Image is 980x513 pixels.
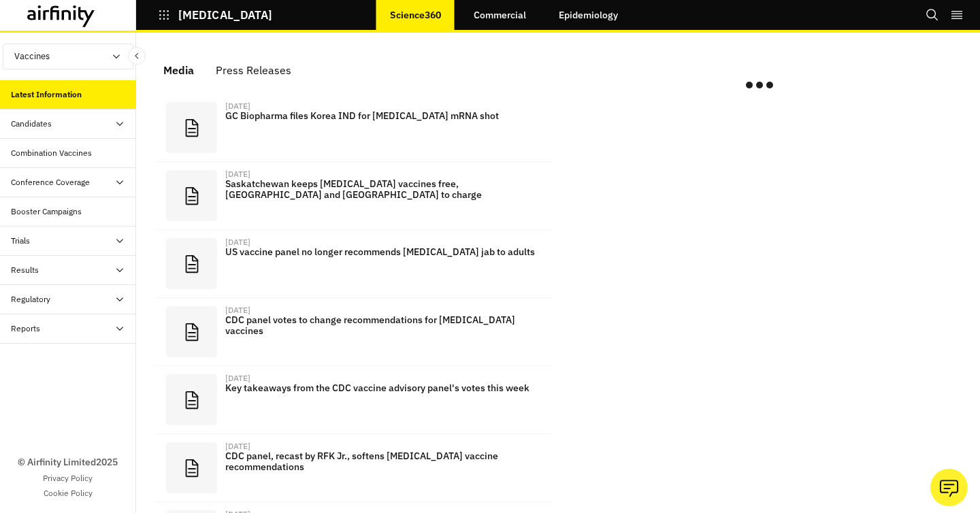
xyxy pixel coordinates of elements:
p: © Airfinity Limited 2025 [18,455,118,469]
div: Regulatory [11,293,50,305]
a: Privacy Policy [43,472,93,484]
div: [DATE] [225,238,250,246]
div: Latest Information [11,88,82,101]
p: Saskatchewan keeps [MEDICAL_DATA] vaccines free, [GEOGRAPHIC_DATA] and [GEOGRAPHIC_DATA] to charge [225,178,542,200]
button: Ask our analysts [930,469,968,506]
p: GC Biopharma files Korea IND for [MEDICAL_DATA] mRNA shot [225,110,542,121]
p: US vaccine panel no longer recommends [MEDICAL_DATA] jab to adults [225,246,542,257]
div: Candidates [11,118,52,130]
div: [DATE] [225,442,250,450]
div: [DATE] [225,374,250,382]
div: Conference Coverage [11,176,90,188]
div: [DATE] [225,170,250,178]
a: [DATE]US vaccine panel no longer recommends [MEDICAL_DATA] jab to adults [155,230,553,298]
a: [DATE]Saskatchewan keeps [MEDICAL_DATA] vaccines free, [GEOGRAPHIC_DATA] and [GEOGRAPHIC_DATA] to... [155,162,553,230]
button: Vaccines [3,44,133,69]
p: Key takeaways from the CDC vaccine advisory panel's votes this week [225,382,542,393]
p: Science360 [390,10,441,20]
div: Results [11,264,39,276]
p: [MEDICAL_DATA] [178,9,272,21]
a: [DATE]Key takeaways from the CDC vaccine advisory panel's votes this week [155,366,553,434]
div: Press Releases [216,60,291,80]
div: [DATE] [225,306,250,314]
button: Search [926,3,939,27]
p: CDC panel, recast by RFK Jr., softens [MEDICAL_DATA] vaccine recommendations [225,450,542,472]
div: Combination Vaccines [11,147,92,159]
button: Close Sidebar [128,47,146,65]
div: Booster Campaigns [11,205,82,218]
div: Trials [11,235,30,247]
a: [DATE]GC Biopharma files Korea IND for [MEDICAL_DATA] mRNA shot [155,94,553,162]
button: [MEDICAL_DATA] [158,3,272,27]
a: Cookie Policy [44,487,93,499]
a: [DATE]CDC panel votes to change recommendations for [MEDICAL_DATA] vaccines [155,298,553,366]
div: Reports [11,322,40,335]
p: CDC panel votes to change recommendations for [MEDICAL_DATA] vaccines [225,314,542,336]
div: Media [163,60,194,80]
div: [DATE] [225,102,250,110]
a: [DATE]CDC panel, recast by RFK Jr., softens [MEDICAL_DATA] vaccine recommendations [155,434,553,502]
